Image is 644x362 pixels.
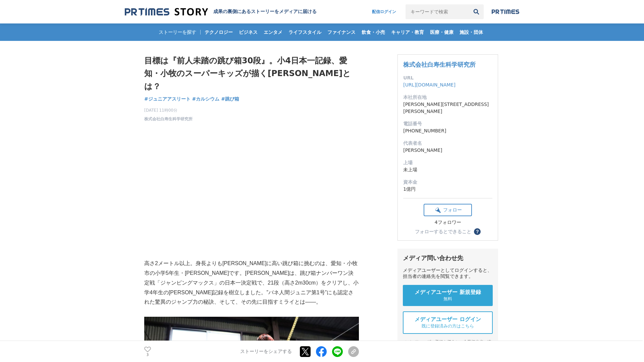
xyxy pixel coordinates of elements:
button: ？ [474,228,481,235]
a: メディアユーザー ログイン 既に登録済みの方はこちら [403,311,493,334]
span: 飲食・小売 [359,29,388,35]
a: [URL][DOMAIN_NAME] [403,82,455,87]
a: 成果の裏側にあるストーリーをメディアに届ける 成果の裏側にあるストーリーをメディアに届ける [125,7,317,16]
span: ？ [475,229,480,234]
span: 既に登録済みの方はこちら [422,323,474,329]
span: 無料 [443,296,452,302]
dd: [PHONE_NUMBER] [403,127,492,134]
div: メディアユーザーとしてログインすると、担当者の連絡先を閲覧できます。 [403,267,493,280]
a: ファイナンス [325,23,358,41]
dt: URL [403,74,492,81]
span: [DATE] 11時00分 [144,107,193,113]
div: フォローするとできること [415,229,471,234]
button: 検索 [469,4,484,19]
dd: 未上場 [403,166,492,173]
dd: [PERSON_NAME] [403,147,492,154]
a: #ジュニアアスリート [144,96,191,103]
input: キーワードで検索 [406,4,469,19]
span: ビジネス [236,29,260,35]
span: メディアユーザー ログイン [415,316,481,323]
a: テクノロジー [202,23,235,41]
dd: 1億円 [403,186,492,193]
p: 3 [144,353,151,356]
img: 成果の裏側にあるストーリーをメディアに届ける [125,7,208,16]
button: フォロー [424,204,472,216]
p: 高さ2メートル以上。身長よりも[PERSON_NAME]に高い跳び箱に挑むのは、愛知・小牧市の小学5年生・[PERSON_NAME]です。[PERSON_NAME]は、跳び箱ナンバーワン決定戦「... [144,259,359,307]
a: ライフスタイル [286,23,324,41]
span: #カルシウム [192,96,220,102]
dt: 上場 [403,159,492,166]
span: エンタメ [261,29,285,35]
a: 飲食・小売 [359,23,388,41]
a: キャリア・教育 [388,23,427,41]
span: メディアユーザー 新規登録 [415,289,481,296]
span: テクノロジー [202,29,235,35]
span: ライフスタイル [286,29,324,35]
h1: 目標は『前人未踏の跳び箱30段』。小4日本一記録、愛知・小牧のスーパーキッズが描く[PERSON_NAME]とは？ [144,54,359,93]
span: キャリア・教育 [388,29,427,35]
span: ファイナンス [325,29,358,35]
h2: 成果の裏側にあるストーリーをメディアに届ける [213,9,317,15]
a: 株式会社白寿生科学研究所 [144,116,193,122]
a: 配信ログイン [365,4,403,19]
p: ストーリーをシェアする [240,349,292,355]
dt: 本社所在地 [403,94,492,101]
dt: 代表者名 [403,140,492,147]
a: 施設・団体 [457,23,486,41]
span: 施設・団体 [457,29,486,35]
a: エンタメ [261,23,285,41]
span: 医療・健康 [427,29,456,35]
a: #カルシウム [192,96,220,103]
a: 株式会社白寿生科学研究所 [403,61,476,68]
div: メディア問い合わせ先 [403,254,493,262]
a: 医療・健康 [427,23,456,41]
span: #跳び箱 [221,96,239,102]
img: prtimes [492,9,519,14]
dt: 電話番号 [403,120,492,127]
dd: [PERSON_NAME][STREET_ADDRESS][PERSON_NAME] [403,101,492,115]
a: #跳び箱 [221,96,239,103]
span: #ジュニアアスリート [144,96,191,102]
div: 4フォロワー [424,220,472,226]
a: ビジネス [236,23,260,41]
dt: 資本金 [403,179,492,186]
a: メディアユーザー 新規登録 無料 [403,285,493,306]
